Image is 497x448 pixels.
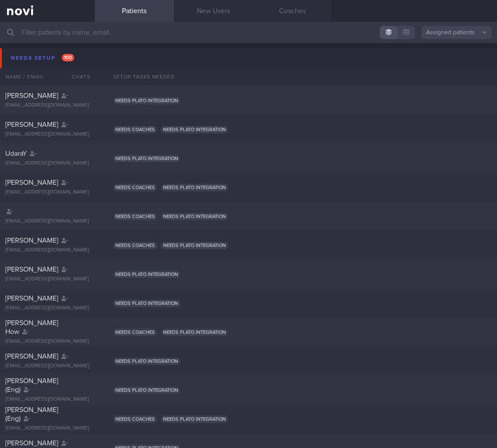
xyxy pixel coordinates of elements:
[161,416,228,423] span: Needs plato integration
[5,276,89,283] div: [EMAIL_ADDRESS][DOMAIN_NAME]
[5,338,89,345] div: [EMAIL_ADDRESS][DOMAIN_NAME]
[5,121,58,128] span: [PERSON_NAME]
[5,266,58,273] span: [PERSON_NAME]
[113,416,157,423] span: Needs coaches
[5,396,89,403] div: [EMAIL_ADDRESS][DOMAIN_NAME]
[161,184,228,191] span: Needs plato integration
[5,150,27,157] span: UdaraY
[113,329,157,336] span: Needs coaches
[5,425,89,432] div: [EMAIL_ADDRESS][DOMAIN_NAME]
[5,305,89,312] div: [EMAIL_ADDRESS][DOMAIN_NAME]
[5,179,58,186] span: [PERSON_NAME]
[422,26,492,39] button: Assigned patients
[113,271,180,278] span: Needs plato integration
[5,131,89,138] div: [EMAIL_ADDRESS][DOMAIN_NAME]
[5,353,58,360] span: [PERSON_NAME]
[5,363,89,369] div: [EMAIL_ADDRESS][DOMAIN_NAME]
[5,92,58,99] span: [PERSON_NAME]
[60,68,95,86] div: Chats
[113,155,180,162] span: Needs plato integration
[5,160,89,167] div: [EMAIL_ADDRESS][DOMAIN_NAME]
[113,358,180,365] span: Needs plato integration
[161,126,228,133] span: Needs plato integration
[108,68,497,86] div: Setup tasks needed
[62,54,74,61] span: 100
[113,97,180,104] span: Needs plato integration
[161,242,228,249] span: Needs plato integration
[5,440,58,447] span: [PERSON_NAME]
[5,377,58,393] span: [PERSON_NAME] (Eng)
[113,213,157,220] span: Needs coaches
[5,237,58,244] span: [PERSON_NAME]
[113,300,180,307] span: Needs plato integration
[113,242,157,249] span: Needs coaches
[9,52,76,64] div: Needs setup
[5,295,58,302] span: [PERSON_NAME]
[5,189,89,196] div: [EMAIL_ADDRESS][DOMAIN_NAME]
[5,406,58,422] span: [PERSON_NAME] (Eng)
[161,329,228,336] span: Needs plato integration
[5,218,89,225] div: [EMAIL_ADDRESS][DOMAIN_NAME]
[113,387,180,394] span: Needs plato integration
[5,319,58,335] span: [PERSON_NAME] How
[5,247,89,254] div: [EMAIL_ADDRESS][DOMAIN_NAME]
[161,213,228,220] span: Needs plato integration
[5,102,89,109] div: [EMAIL_ADDRESS][DOMAIN_NAME]
[113,184,157,191] span: Needs coaches
[113,126,157,133] span: Needs coaches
